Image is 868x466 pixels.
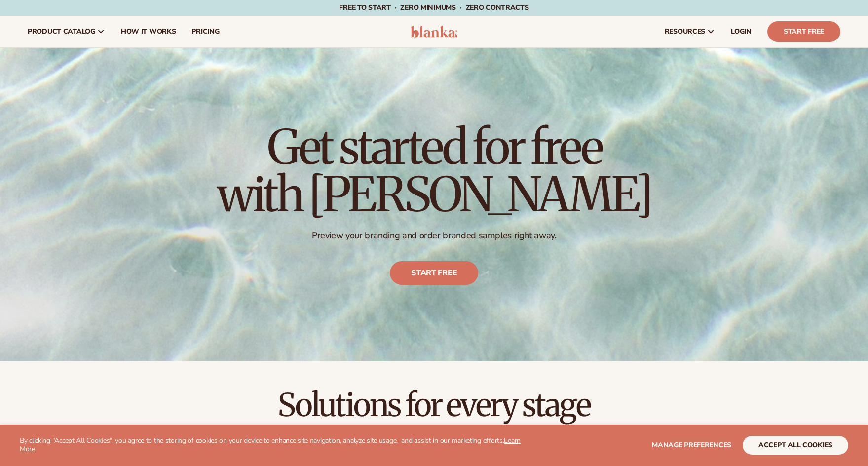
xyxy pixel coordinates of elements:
button: Manage preferences [652,436,731,455]
span: Free to start · ZERO minimums · ZERO contracts [339,3,528,12]
a: resources [657,16,723,47]
h2: Solutions for every stage [28,388,840,422]
a: pricing [184,16,227,47]
span: LOGIN [731,28,752,36]
a: Start Free [767,21,840,42]
h1: Get started for free with [PERSON_NAME] [217,123,651,218]
a: How It Works [113,16,184,47]
a: LOGIN [723,16,759,47]
a: product catalog [20,16,113,47]
span: pricing [191,28,219,36]
p: Preview your branding and order branded samples right away. [217,230,651,241]
button: accept all cookies [743,436,848,455]
span: Manage preferences [652,440,731,450]
a: Start free [390,262,478,285]
span: product catalog [28,28,95,36]
a: Learn More [20,436,521,454]
span: How It Works [121,28,176,36]
p: By clicking "Accept All Cookies", you agree to the storing of cookies on your device to enhance s... [20,437,521,454]
img: logo [411,26,457,38]
span: resources [665,28,705,36]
